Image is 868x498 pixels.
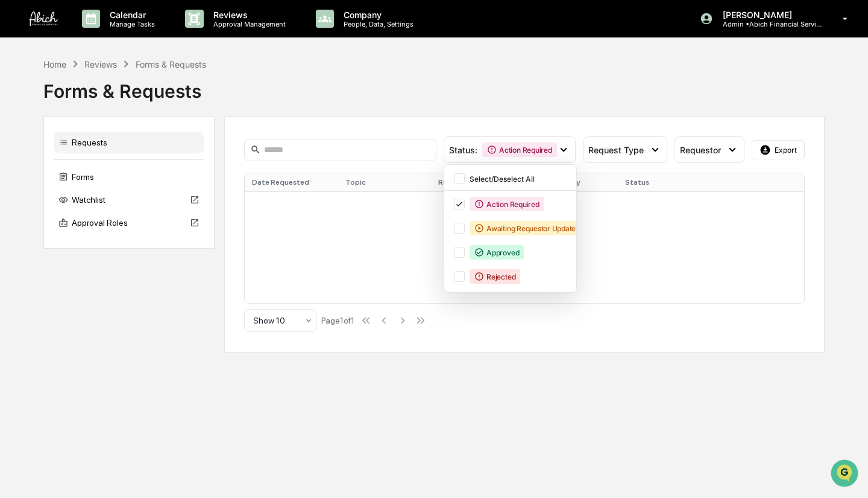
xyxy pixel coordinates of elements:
th: Topic [338,173,432,191]
div: 🖐️ [12,153,22,163]
div: 🗄️ [87,153,97,163]
p: How can we help? [12,25,219,45]
div: Approved [470,245,524,260]
div: Reviews [84,59,117,69]
div: Home [43,59,66,69]
span: Preclearance [24,152,78,164]
div: Start new chat [41,92,198,104]
div: We're available if you need us! [41,104,153,114]
th: Status [618,173,711,191]
span: Pylon [120,205,146,214]
button: Start new chat [205,96,219,110]
a: 🔎Data Lookup [7,170,81,192]
p: [PERSON_NAME] [713,10,825,20]
div: Awaiting Requestor Updates [470,221,584,235]
p: People, Data, Settings [334,20,420,28]
img: 1746055101610-c473b297-6a78-478c-a979-82029cc54cd1 [12,92,34,114]
p: Approval Management [204,20,292,28]
span: Requestor [680,145,721,155]
div: Forms & Requests [43,71,825,102]
div: Forms & Requests [136,59,206,69]
th: Date Requested [245,173,338,191]
a: Powered byPylon [85,204,146,214]
p: Reviews [204,10,292,20]
div: Action Required [482,142,556,157]
div: Watchlist [54,189,204,211]
div: Requests [54,132,204,153]
div: Action Required [470,197,544,211]
p: Company [334,10,420,20]
span: Data Lookup [24,175,76,187]
iframe: Open customer support [829,458,862,491]
span: Status : [449,145,477,155]
span: Attestations [99,152,149,164]
a: 🗄️Attestations [83,147,154,169]
p: Admin • Abich Financial Services [713,20,825,28]
div: Forms [54,166,204,188]
button: Export [752,140,805,159]
th: Request Type [431,173,524,191]
img: logo [29,11,58,26]
div: Approval Roles [54,212,204,234]
div: Rejected [470,269,520,284]
div: Select/Deselect All [470,174,569,184]
div: Page 1 of 1 [321,316,354,325]
span: Request Type [588,145,644,155]
a: 🖐️Preclearance [7,147,83,169]
p: Manage Tasks [100,20,161,28]
div: 🔎 [12,176,22,186]
p: Calendar [100,10,161,20]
